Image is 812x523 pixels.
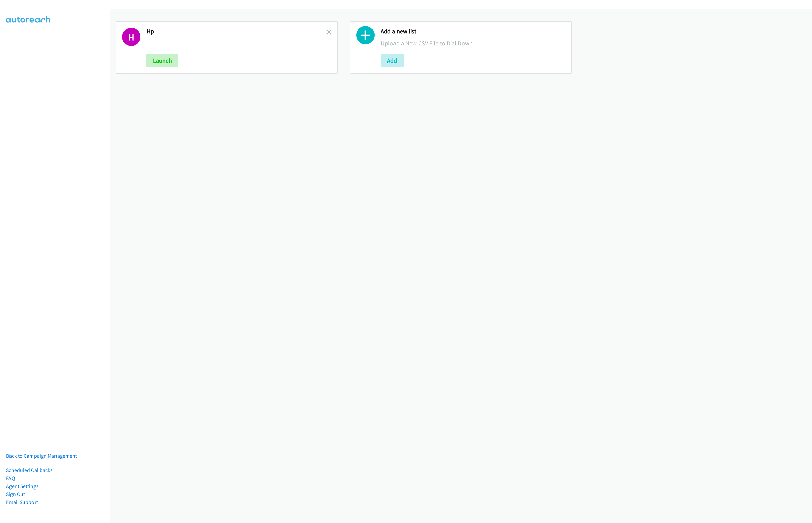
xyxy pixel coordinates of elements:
[6,475,15,481] a: FAQ
[6,483,39,490] a: Agent Settings
[6,499,38,505] a: Email Support
[6,453,77,459] a: Back to Campaign Management
[381,54,404,67] button: Add
[146,28,326,36] h2: Hp
[146,54,178,67] button: Launch
[122,28,140,46] h1: H
[381,39,565,48] p: Upload a New CSV File to Dial Down
[381,28,565,36] h2: Add a new list
[6,467,53,473] a: Scheduled Callbacks
[6,491,25,497] a: Sign Out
